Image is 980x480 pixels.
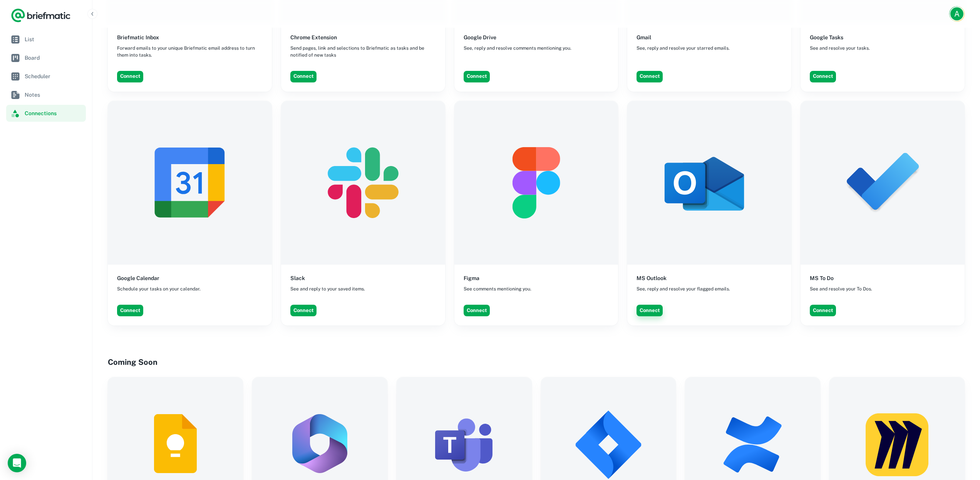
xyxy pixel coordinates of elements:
img: Figma [454,101,618,265]
img: Slack [281,101,445,265]
span: Connections [25,109,83,117]
span: See, reply and resolve comments mentioning you. [464,45,571,52]
button: Connect [290,305,317,316]
a: Notes [6,86,86,103]
a: Logo [11,8,71,23]
a: Scheduler [6,68,86,85]
img: MS Outlook [627,101,791,265]
span: See, reply and resolve your starred emails. [637,45,730,52]
span: See comments mentioning you. [464,285,531,292]
button: Connect [117,305,143,316]
span: See, reply and resolve your flagged emails. [637,285,730,292]
button: Connect [810,305,836,316]
img: MS To Do [801,101,965,265]
span: List [25,35,83,44]
button: Connect [810,71,836,82]
span: See and resolve your To Dos. [810,285,872,292]
div: A [950,7,963,20]
button: Connect [637,305,663,316]
button: Connect [464,71,490,82]
span: Send pages, link and selections to Briefmatic as tasks and be notified of new tasks [290,45,436,59]
h6: Briefmatic Inbox [117,33,159,42]
span: Schedule your tasks on your calendar. [117,285,201,292]
h6: Google Drive [464,33,496,42]
img: Google Calendar [108,101,272,265]
button: Connect [637,71,663,82]
span: Board [25,54,83,62]
span: Notes [25,91,83,99]
span: See and resolve your tasks. [810,45,870,52]
button: Account button [949,6,965,22]
h6: MS To Do [810,274,834,282]
button: Connect [464,305,490,316]
h6: Figma [464,274,479,282]
h4: Coming Soon [108,356,965,368]
div: Open Intercom Messenger [8,454,26,472]
a: List [6,31,86,48]
h6: MS Outlook [637,274,667,282]
span: See and reply to your saved items. [290,285,365,292]
h6: Google Tasks [810,33,843,42]
h6: Google Calendar [117,274,159,282]
a: Connections [6,105,86,122]
h6: Slack [290,274,305,282]
span: Forward emails to your unique Briefmatic email address to turn them into tasks. [117,45,263,59]
span: Scheduler [25,72,83,81]
button: Connect [117,71,143,82]
button: Connect [290,71,317,82]
a: Board [6,49,86,66]
h6: Gmail [637,33,651,42]
h6: Chrome Extension [290,33,337,42]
